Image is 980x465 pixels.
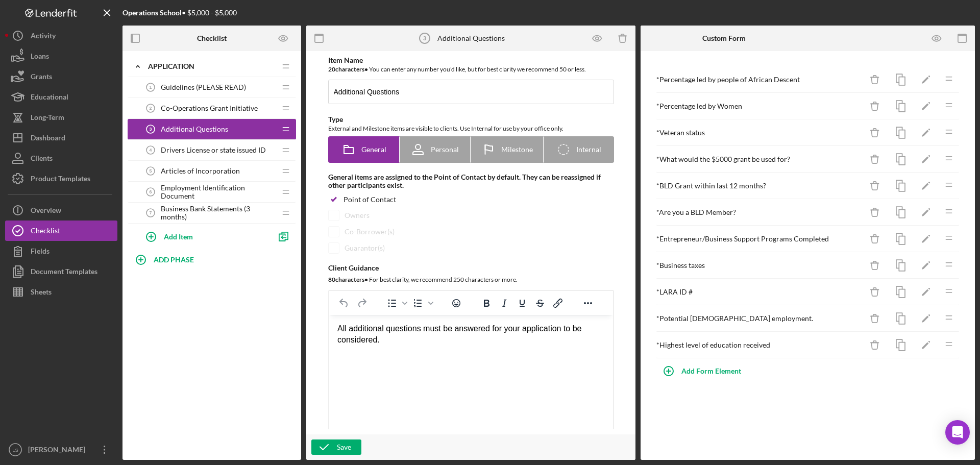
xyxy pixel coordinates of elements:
b: Custom Form [702,34,746,42]
span: General [361,145,386,154]
div: * What would the $5000 grant be used for? [656,155,862,163]
b: ADD PHASE [154,255,194,264]
span: Milestone [501,145,533,154]
div: * LARA ID # [656,288,862,296]
div: Point of Contact [344,195,396,204]
button: Activity [5,26,117,46]
tspan: 1 [150,85,152,90]
iframe: Rich Text Area [329,315,613,429]
button: Add Item [138,226,271,247]
div: For best clarity, we recommend 250 characters or more. [328,275,614,285]
button: Save [311,439,361,455]
div: Product Templates [31,168,90,191]
div: * Potential [DEMOGRAPHIC_DATA] employment. [656,314,862,323]
div: * Highest level of education received [656,341,862,349]
div: Activity [31,26,56,48]
button: Add Form Element [656,361,751,381]
div: * Business taxes [656,261,862,270]
div: Checklist [31,221,60,243]
b: Operations School [122,8,182,17]
div: Bullet list [383,296,409,310]
button: Strikethrough [531,296,549,310]
button: Clients [5,148,117,168]
span: Business Bank Statements (3 months) [161,205,276,221]
div: Guarantor(s) [345,244,385,252]
div: [PERSON_NAME] [26,439,92,462]
button: Product Templates [5,168,117,189]
div: * Veteran status [656,129,862,137]
button: Dashboard [5,128,117,148]
b: 80 character s • [328,276,368,283]
div: Numbered list [409,296,435,310]
div: Save [337,439,351,455]
button: Redo [353,296,371,310]
button: Insert/edit link [549,296,567,310]
tspan: 7 [150,210,152,215]
div: External and Milestone items are visible to clients. Use Internal for use by your office only. [328,124,614,134]
div: Dashboard [31,128,65,151]
button: Loans [5,46,117,66]
a: Checklist [5,221,117,241]
div: Document Templates [31,261,97,284]
div: Loans [31,46,49,69]
button: Sheets [5,282,117,302]
button: Long-Term [5,107,117,128]
button: Italic [496,296,513,310]
button: LS[PERSON_NAME] [5,439,117,460]
div: Clients [31,148,53,171]
button: Undo [335,296,353,310]
div: * Entrepreneur/Business Support Programs Completed [656,235,862,243]
div: Sheets [31,282,52,305]
span: Employment Identification Document [161,184,276,200]
span: Articles of Incorporation [161,167,240,175]
div: Item Name [328,56,614,64]
button: Bold [478,296,495,310]
div: Fields [31,241,50,264]
div: * Are you a BLD Member? [656,208,862,216]
div: Type [328,115,614,124]
tspan: 2 [150,106,152,111]
tspan: 5 [150,168,152,174]
div: Co-Borrower(s) [345,228,395,236]
div: Educational [31,87,68,110]
span: Internal [576,145,601,154]
button: Educational [5,87,117,107]
div: Client Guidance [328,264,614,272]
button: Emojis [448,296,465,310]
button: Underline [513,296,531,310]
div: Open Intercom Messenger [945,420,970,445]
button: Overview [5,200,117,221]
div: Additional Questions [437,34,505,42]
div: * BLD Grant within last 12 months? [656,182,862,190]
span: Additional Questions [161,125,228,133]
a: Grants [5,66,117,87]
div: Application [148,62,276,70]
button: Fields [5,241,117,261]
button: Document Templates [5,261,117,282]
div: Owners [345,211,370,219]
tspan: 3 [150,127,152,132]
button: ADD PHASE [128,249,296,270]
div: * Percentage led by Women [656,102,862,110]
span: Personal [431,145,459,154]
div: * Percentage led by people of African Descent [656,76,862,84]
div: • $5,000 - $5,000 [122,9,237,17]
b: Checklist [197,34,227,42]
button: Preview as [272,27,295,50]
button: Reveal or hide additional toolbar items [579,296,597,310]
div: You can enter any number you'd like, but for best clarity we recommend 50 or less. [328,64,614,75]
tspan: 4 [150,148,152,153]
div: Add Form Element [681,361,741,381]
div: Overview [31,200,61,223]
text: LS [12,447,18,453]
